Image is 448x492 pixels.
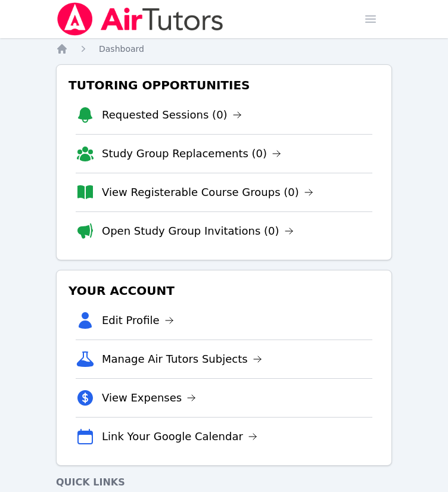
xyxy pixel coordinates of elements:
a: Edit Profile [102,312,174,329]
a: View Expenses [102,390,196,406]
h4: Quick Links [56,475,392,490]
a: Link Your Google Calendar [102,428,257,445]
a: Dashboard [99,43,144,55]
a: Study Group Replacements (0) [102,145,281,162]
a: Requested Sessions (0) [102,107,242,123]
h3: Your Account [66,280,382,301]
nav: Breadcrumb [56,43,392,55]
a: View Registerable Course Groups (0) [102,184,313,201]
a: Open Study Group Invitations (0) [102,223,294,239]
h3: Tutoring Opportunities [66,74,382,96]
img: Air Tutors [56,2,225,36]
span: Dashboard [99,44,144,54]
a: Manage Air Tutors Subjects [102,351,262,368]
